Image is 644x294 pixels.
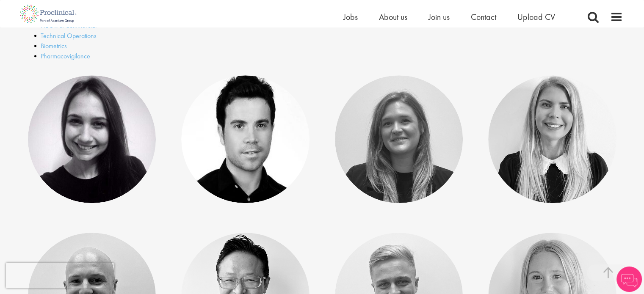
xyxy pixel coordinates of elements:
a: Technical Operations [41,31,97,40]
a: Jobs [343,11,358,22]
a: Join us [428,11,450,22]
a: Contact [471,11,496,22]
a: Pharmacovigilance [41,52,90,60]
iframe: reCAPTCHA [6,263,114,288]
a: HEOR & Commercial [41,21,97,30]
img: Chatbot [616,267,642,292]
a: About us [379,11,407,22]
a: Upload CV [517,11,555,22]
a: Biometrics [41,41,67,50]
